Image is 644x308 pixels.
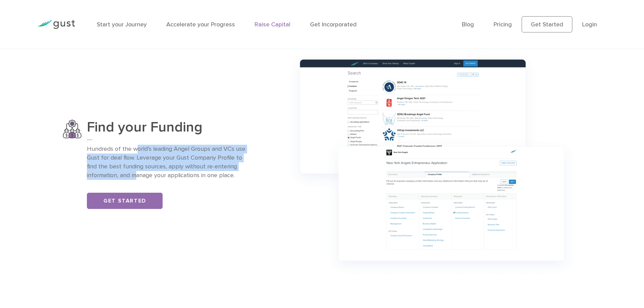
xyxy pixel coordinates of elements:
a: Pricing [494,21,512,28]
a: Get Started [87,193,163,209]
a: Get Started [522,16,572,32]
img: Group 1147 [283,47,581,282]
a: Accelerate your Progress [166,21,235,28]
a: Get Incorporated [310,21,357,28]
p: Hundreds of the world’s leading Angel Groups and VCs use Gust for deal flow. Leverage your Gust C... [87,145,248,180]
a: Blog [462,21,474,28]
a: Raise Capital [255,21,290,28]
img: Gust Logo [37,20,75,29]
h3: Find your Funding [87,120,248,140]
a: Start your Journey [97,21,147,28]
a: Login [582,21,597,28]
img: Find Your Funding [63,120,81,138]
